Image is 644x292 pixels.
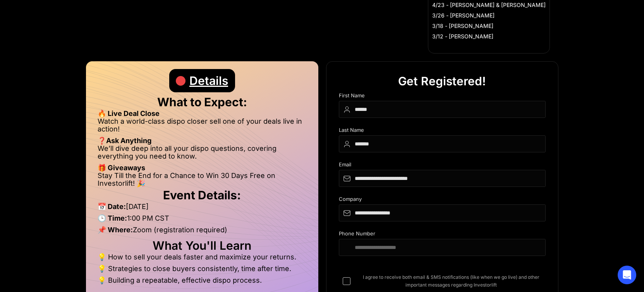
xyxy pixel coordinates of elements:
div: Last Name [339,127,546,135]
strong: 🕒 Time: [98,214,127,222]
strong: 📌 Where: [98,226,133,234]
div: Get Registered! [398,69,486,93]
div: Email [339,162,546,170]
li: 💡 Strategies to close buyers consistently, time after time. [98,265,307,276]
li: Zoom (registration required) [98,226,307,238]
span: I agree to receive both email & SMS notifications (like when we go live) and other important mess... [357,273,546,289]
strong: 🔥 Live Deal Close [98,109,160,117]
li: We’ll dive deep into all your dispo questions, covering everything you need to know. [98,145,307,164]
div: Phone Number [339,231,546,239]
li: [DATE] [98,203,307,214]
strong: 📅 Date: [98,202,126,211]
div: Open Intercom Messenger [618,266,636,284]
h2: What You'll Learn [98,242,307,249]
strong: ❓Ask Anything [98,136,151,145]
li: 💡 Building a repeatable, effective dispo process. [98,276,307,284]
li: Watch a world-class dispo closer sell one of your deals live in action! [98,117,307,137]
div: Details [189,69,228,92]
strong: Event Details: [163,188,241,202]
strong: What to Expect: [157,95,247,109]
strong: 🎁 Giveaways [98,164,145,172]
li: 💡 How to sell your deals faster and maximize your returns. [98,253,307,265]
div: Company [339,196,546,204]
div: First Name [339,93,546,101]
li: Stay Till the End for a Chance to Win 30 Days Free on Investorlift! 🎉 [98,172,307,187]
li: 1:00 PM CST [98,214,307,226]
